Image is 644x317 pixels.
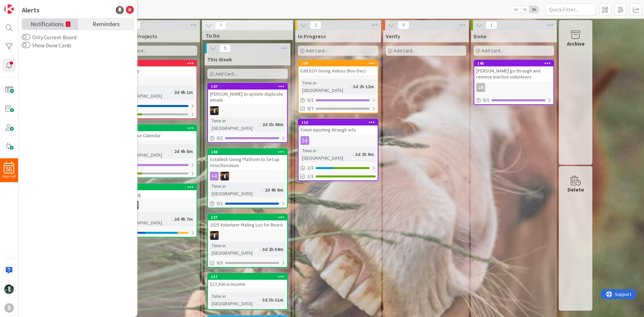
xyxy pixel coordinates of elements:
[211,274,287,279] div: 117
[217,259,223,266] span: 0/5
[31,19,64,28] span: Notifications
[307,97,314,104] span: 0 / 1
[119,85,171,100] div: Time in [GEOGRAPHIC_DATA]
[482,48,503,54] span: Add Card...
[477,61,553,66] div: 146
[261,121,285,128] div: 2d 3h 48m
[299,119,378,125] div: 112
[545,3,596,15] input: Quick Filter...
[210,182,262,197] div: Time in [GEOGRAPHIC_DATA]
[306,48,327,54] span: Add Card...
[210,242,260,257] div: Time in [GEOGRAPHIC_DATA]
[120,61,197,66] div: 145
[208,134,287,142] div: 0/1
[299,60,378,66] div: 134
[117,102,197,110] div: 0/2
[208,149,287,170] div: 144Establish Giving Platform to Set up Vote/Donation
[261,296,285,304] div: 3d 3h 31m
[117,190,197,199] div: EOY Giving
[4,303,14,313] div: S
[6,167,12,172] span: 55
[474,60,553,81] div: 146[PERSON_NAME] go through and remove inactive volunteers
[172,215,195,223] div: 2d 4h 7m
[520,6,529,13] span: 2x
[207,56,232,63] span: This Week
[260,296,261,304] span: :
[474,66,553,81] div: [PERSON_NAME] go through and remove inactive volunteers
[350,83,351,90] span: :
[208,220,287,229] div: 2025 Volunteer Mailing List for Board
[219,44,231,52] span: 5
[208,274,287,280] div: 117
[394,48,415,54] span: Add Card...
[262,186,263,194] span: :
[119,212,171,226] div: Time in [GEOGRAPHIC_DATA]
[307,164,314,171] span: 2 / 3
[171,148,172,155] span: :
[307,105,314,112] span: 0/7
[476,83,485,92] div: LB
[117,125,197,140] div: 1232026 Horse Calendar
[299,164,378,172] div: 2/3
[211,150,287,154] div: 144
[171,89,172,96] span: :
[474,33,486,40] span: Done
[220,172,229,180] img: KS
[215,71,237,77] span: Add Card...
[66,21,70,27] small: 1
[208,214,287,229] div: 1272025 Volunteer Mailing List for Board
[117,66,197,75] div: Barn Party
[299,96,378,104] div: 0/1
[474,60,553,66] div: 146
[529,6,538,13] span: 3x
[299,125,378,134] div: Finish inputting Wranglr info
[4,284,14,294] img: KM
[117,161,197,169] div: 0/1
[210,293,260,307] div: Time in [GEOGRAPHIC_DATA]
[260,121,261,128] span: :
[208,231,287,240] div: KS
[208,149,287,155] div: 144
[93,19,120,28] span: Reminders
[353,151,354,158] span: :
[260,246,261,253] span: :
[211,215,287,220] div: 127
[117,131,197,140] div: 2026 Horse Calendar
[208,155,287,170] div: Establish Giving Platform to Set up Vote/Donation
[172,148,195,155] div: 2d 4h 8m
[483,97,489,104] span: 0 / 1
[210,117,260,132] div: Time in [GEOGRAPHIC_DATA]
[208,274,287,288] div: 117$27,500 in Income
[354,151,376,158] div: 3d 2h 9m
[299,60,378,75] div: 134Edit EOY Giving Videos (Nov-Dec)
[208,172,287,180] div: KS
[172,89,195,96] div: 2d 4h 1m
[14,1,31,9] span: Support
[299,66,378,75] div: Edit EOY Giving Videos (Nov-Dec)
[398,21,409,29] span: 0
[22,41,71,49] label: Show Done Cards
[117,184,197,190] div: 119
[208,84,287,90] div: 147
[4,4,14,14] img: Visit kanbanzone.com
[210,106,219,115] img: KS
[301,79,350,94] div: Time in [GEOGRAPHIC_DATA]
[261,246,285,253] div: 3d 2h 54m
[567,40,585,48] div: Archive
[386,33,400,40] span: Verify
[301,147,353,162] div: Time in [GEOGRAPHIC_DATA]
[119,144,171,159] div: Time in [GEOGRAPHIC_DATA]
[208,90,287,104] div: [PERSON_NAME] to update duplicate emails
[120,185,197,190] div: 119
[208,106,287,115] div: KS
[120,126,197,130] div: 123
[22,5,40,15] div: Alerts
[568,186,584,194] div: Delete
[474,83,553,92] div: LB
[351,83,376,90] div: 3d 2h 12m
[310,21,321,29] span: 2
[208,84,287,104] div: 147[PERSON_NAME] to update duplicate emails
[302,61,378,66] div: 134
[298,33,326,40] span: In Progress
[171,215,172,223] span: :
